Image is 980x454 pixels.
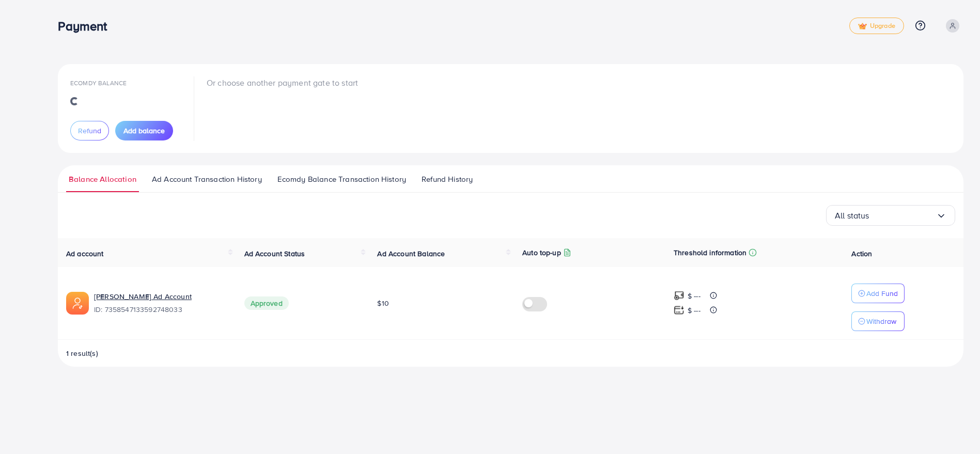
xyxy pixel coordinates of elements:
[866,315,896,327] p: Withdraw
[94,291,228,302] a: [PERSON_NAME] Ad Account
[70,121,109,140] button: Refund
[244,296,289,310] span: Approved
[244,248,305,259] span: Ad Account Status
[115,121,173,140] button: Add balance
[866,287,898,300] p: Add Fund
[674,246,746,259] p: Threshold information
[66,292,89,315] img: ic-ads-acc.e4c84228.svg
[277,174,406,185] span: Ecomdy Balance Transaction History
[851,248,872,259] span: Action
[688,304,701,317] p: $ ---
[70,79,127,87] span: Ecomdy Balance
[94,291,228,315] div: <span class='underline'>SAADULLAH KHAN Ad Account </span></br>7358547133592748033
[688,290,701,302] p: $ ---
[377,248,445,259] span: Ad Account Balance
[58,19,115,34] h3: Payment
[422,174,473,185] span: Refund History
[851,284,905,303] button: Add Fund
[674,305,685,316] img: top-up amount
[826,205,955,226] div: Search for option
[207,76,358,89] p: Or choose another payment gate to start
[674,290,685,301] img: top-up amount
[123,126,165,136] span: Add balance
[849,18,904,34] a: tickUpgrade
[869,208,936,224] input: Search for option
[152,174,262,185] span: Ad Account Transaction History
[66,348,98,358] span: 1 result(s)
[851,311,905,331] button: Withdraw
[858,22,895,30] span: Upgrade
[94,304,228,315] span: ID: 7358547133592748033
[78,126,101,136] span: Refund
[858,23,867,30] img: tick
[66,248,104,259] span: Ad account
[69,174,136,185] span: Balance Allocation
[522,246,561,259] p: Auto top-up
[835,208,869,224] span: All status
[377,298,388,308] span: $10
